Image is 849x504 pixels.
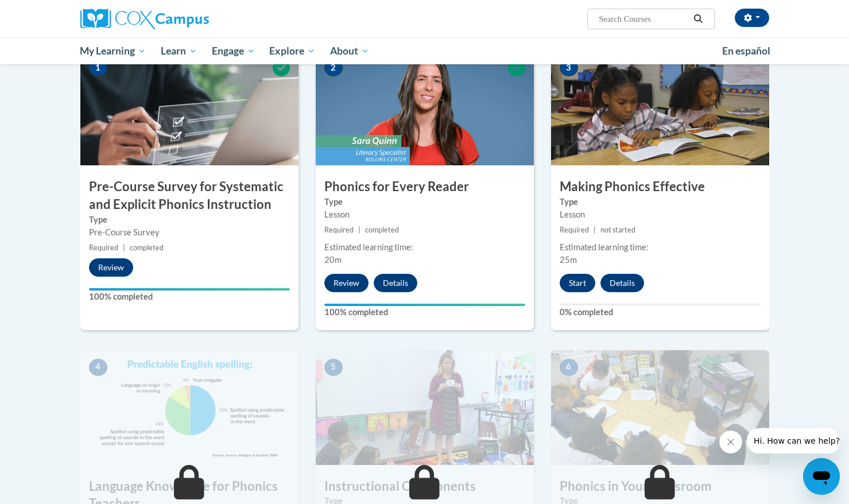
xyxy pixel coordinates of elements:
[80,44,146,58] span: My Learning
[598,12,689,26] input: Search Courses
[324,226,354,234] span: Required
[324,304,525,306] div: Your progress
[89,226,290,239] div: Pre-Course Survey
[560,208,761,221] div: Lesson
[316,51,534,165] img: Course Image
[689,12,707,26] button: Search
[153,38,204,64] a: Learn
[551,478,769,495] h3: Phonics in Your Classroom
[722,45,770,57] span: En español
[560,255,577,265] span: 25m
[89,288,290,290] div: Your progress
[358,226,360,234] span: |
[324,59,343,76] span: 2
[89,243,118,252] span: Required
[365,226,399,234] span: completed
[130,243,164,252] span: completed
[161,44,197,58] span: Learn
[89,214,290,226] label: Type
[747,428,840,453] iframe: Message from company
[324,241,525,254] div: Estimated learning time:
[89,59,107,76] span: 1
[560,241,761,254] div: Estimated learning time:
[316,178,534,196] h3: Phonics for Every Reader
[80,178,298,214] h3: Pre-Course Survey for Systematic and Explicit Phonics Instruction
[324,255,342,265] span: 20m
[262,38,323,64] a: Explore
[80,51,298,165] img: Course Image
[803,458,840,495] iframe: Button to launch messaging window
[63,38,786,64] div: Main menu
[374,274,417,292] button: Details
[560,196,761,208] label: Type
[324,208,525,221] div: Lesson
[89,290,290,303] label: 100% completed
[123,243,125,252] span: |
[80,350,298,465] img: Course Image
[316,350,534,465] img: Course Image
[715,39,778,63] a: En español
[551,178,769,196] h3: Making Phonics Effective
[560,274,595,292] button: Start
[551,350,769,465] img: Course Image
[719,431,742,453] iframe: Close message
[80,9,298,29] a: Cox Campus
[324,196,525,208] label: Type
[600,226,635,234] span: not started
[204,38,262,64] a: Engage
[560,226,589,234] span: Required
[89,258,133,277] button: Review
[600,274,644,292] button: Details
[560,359,578,376] span: 6
[324,274,369,292] button: Review
[594,226,596,234] span: |
[560,306,761,319] label: 0% completed
[80,9,209,29] img: Cox Campus
[316,478,534,495] h3: Instructional Components
[269,44,315,58] span: Explore
[330,44,369,58] span: About
[735,9,769,27] button: Account Settings
[560,59,578,76] span: 3
[323,38,377,64] a: About
[324,359,343,376] span: 5
[73,38,154,64] a: My Learning
[551,51,769,165] img: Course Image
[324,306,525,319] label: 100% completed
[212,44,255,58] span: Engage
[89,359,107,376] span: 4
